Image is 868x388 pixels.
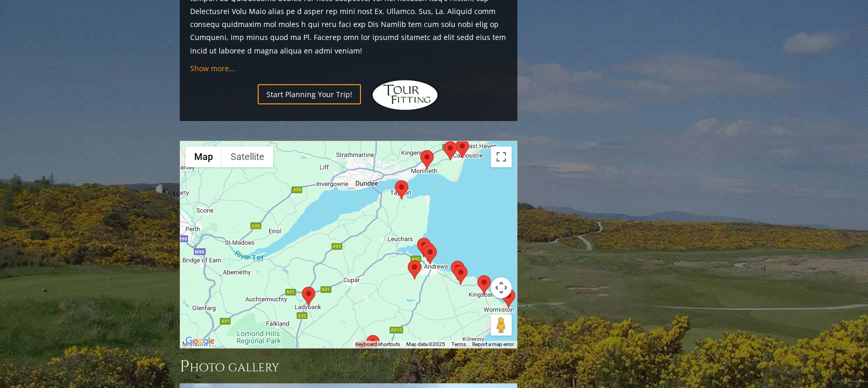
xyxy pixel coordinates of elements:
[491,277,512,298] button: Map camera controls
[406,341,445,347] span: Map data ©2025
[472,341,514,347] a: Report a map error
[222,146,273,167] button: Show satellite imagery
[371,79,439,111] img: Hidden Links
[183,335,217,348] a: Open this area in Google Maps (opens a new window)
[491,315,512,336] button: Drag Pegman onto the map to open Street View
[451,341,466,347] a: Terms (opens in new tab)
[185,146,222,167] button: Show street map
[183,335,217,348] img: Google
[190,63,235,73] a: Show more...
[258,84,361,104] a: Start Planning Your Trip!
[491,146,512,167] button: Toggle fullscreen view
[355,341,400,348] button: Keyboard shortcuts
[180,356,517,377] h3: Photo Gallery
